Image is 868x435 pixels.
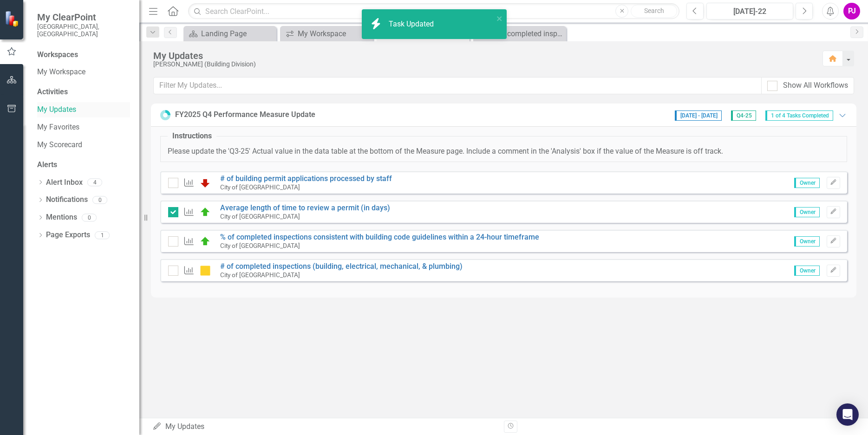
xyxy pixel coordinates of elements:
a: Page Exports [46,230,90,240]
input: Filter My Updates... [153,77,762,94]
small: City of [GEOGRAPHIC_DATA] [220,213,300,220]
a: My Scorecard [37,140,130,150]
small: [GEOGRAPHIC_DATA], [GEOGRAPHIC_DATA] [37,23,130,38]
span: Owner [794,207,820,217]
span: 1 of 4 Tasks Completed [765,110,833,121]
button: [DATE]-22 [706,3,793,19]
span: Q4-25 [731,110,756,121]
a: Notifications [46,195,88,205]
span: Owner [794,178,820,188]
div: Alerts [37,160,130,170]
input: Search ClearPoint... [188,3,679,19]
button: Search [631,5,677,18]
div: 0 [82,214,97,221]
div: 0 [92,196,107,204]
span: Owner [794,236,820,247]
img: On Track (80% or higher) [200,236,211,247]
div: My Updates [153,51,813,61]
a: My Favorites [37,122,130,133]
img: May require further explanation [200,177,211,188]
a: Landing Page [186,28,274,39]
small: City of [GEOGRAPHIC_DATA] [220,242,300,249]
div: [PERSON_NAME] (Building Division) [153,61,813,68]
div: 1 [95,231,110,239]
div: % of completed inspections consistent with building code guidelines within a 24-hour timeframe [491,28,564,39]
div: Activities [37,87,130,97]
button: PJ [843,3,860,19]
span: [DATE] - [DATE] [675,110,722,121]
div: Workspaces [37,50,78,60]
small: City of [GEOGRAPHIC_DATA] [220,271,300,279]
a: Alert Inbox [46,177,83,188]
span: Search [644,7,664,14]
button: close [496,13,503,24]
legend: Instructions [168,131,216,142]
img: In Progress [200,265,211,276]
a: % of completed inspections consistent with building code guidelines within a 24-hour timeframe [476,28,564,39]
a: My Workspace [282,28,371,39]
div: FY2025 Q4 Performance Measure Update [175,110,315,120]
a: My Updates [37,104,130,115]
a: # of completed inspections (building, electrical, mechanical, & plumbing) [220,262,463,271]
div: Show All Workflows [783,80,848,91]
div: Open Intercom Messenger [836,403,859,426]
span: My ClearPoint [37,12,130,23]
small: City of [GEOGRAPHIC_DATA] [220,183,300,191]
a: Average length of time to review a permit (in days) [220,203,390,212]
img: On Track (80% or higher) [200,207,211,218]
div: My Updates [152,422,497,432]
div: Landing Page [201,28,274,39]
a: % of completed inspections consistent with building code guidelines within a 24-hour timeframe [220,233,539,241]
img: ClearPoint Strategy [5,10,21,26]
span: Owner [794,266,820,276]
div: Task Updated [389,19,436,30]
a: My Workspace [37,67,130,78]
a: # of building permit applications processed by staff [220,174,392,183]
div: [DATE]-22 [710,6,790,17]
div: My Workspace [298,28,371,39]
p: Please update the 'Q3-25' Actual value in the data table at the bottom of the Measure page. Inclu... [168,146,840,157]
a: Mentions [46,212,77,223]
div: 4 [87,179,102,187]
